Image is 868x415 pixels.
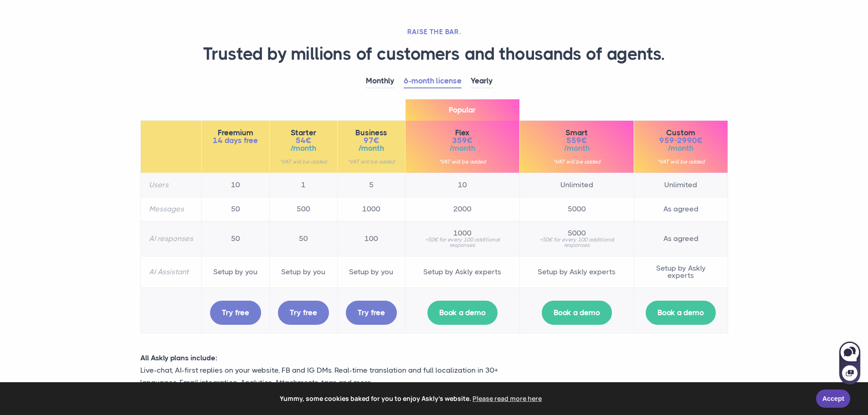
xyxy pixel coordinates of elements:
small: +50€ for every 100 additional responses [528,237,626,248]
span: 559€ [528,137,626,144]
td: As agreed [634,197,728,221]
span: 5000 [528,230,626,237]
span: 359€ [414,137,511,144]
span: /month [642,144,719,152]
span: Starter [278,129,329,137]
span: 97€ [346,137,397,144]
td: 5000 [519,197,634,221]
span: As agreed [642,235,719,242]
span: 54€ [278,137,329,144]
td: Setup by Askly experts [405,256,519,287]
span: Custom [642,129,719,137]
span: Freemium [210,129,261,137]
td: 1 [269,173,337,197]
h2: RAISE THE BAR. [140,27,728,36]
small: *VAT will be added [528,159,626,164]
a: Book a demo [427,301,498,325]
a: Try free [278,301,329,325]
td: Unlimited [634,173,728,197]
td: Setup by you [337,256,405,287]
span: 1000 [414,230,511,237]
th: Users [140,173,201,197]
small: *VAT will be added [278,159,329,164]
td: 50 [269,221,337,256]
a: Try free [346,301,397,325]
td: 50 [201,197,269,221]
span: /month [278,144,329,152]
td: 1000 [337,197,405,221]
span: Yummy, some cookies baked for you to enjoy Askly's website. [13,392,810,405]
a: Monthly [366,74,395,88]
span: 14 days free [210,137,261,144]
td: 2000 [405,197,519,221]
small: *VAT will be added [414,159,511,164]
span: 959-2990€ [642,137,719,144]
span: Flex [414,129,511,137]
a: Yearly [471,74,493,88]
th: AI Assistant [140,256,201,287]
iframe: Askly chat [838,340,861,385]
td: Setup by you [269,256,337,287]
td: Unlimited [519,173,634,197]
a: Try free [210,301,261,325]
span: Business [346,129,397,137]
small: *VAT will be added [346,159,397,164]
small: +50€ for every 100 additional responses [414,237,511,248]
td: 10 [405,173,519,197]
h1: Trusted by millions of customers and thousands of agents. [140,43,728,65]
a: 6-month license [404,74,462,88]
p: Live-chat, AI-first replies on your website, FB and IG DMs. Real-time translation and full locali... [140,364,528,389]
td: 10 [201,173,269,197]
td: Setup by Askly experts [519,256,634,287]
span: /month [528,144,626,152]
span: Smart [528,129,626,137]
span: /month [414,144,511,152]
a: Accept [816,389,850,408]
th: Messages [140,197,201,221]
td: 5 [337,173,405,197]
td: Setup by you [201,256,269,287]
a: learn more about cookies [471,392,543,405]
td: 100 [337,221,405,256]
td: 50 [201,221,269,256]
a: Book a demo [646,301,716,325]
th: AI responses [140,221,201,256]
td: Setup by Askly experts [634,256,728,287]
small: *VAT will be added [642,159,719,164]
a: Book a demo [542,301,612,325]
td: 500 [269,197,337,221]
strong: All Askly plans include: [140,354,217,362]
span: /month [346,144,397,152]
span: Popular [406,99,519,121]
